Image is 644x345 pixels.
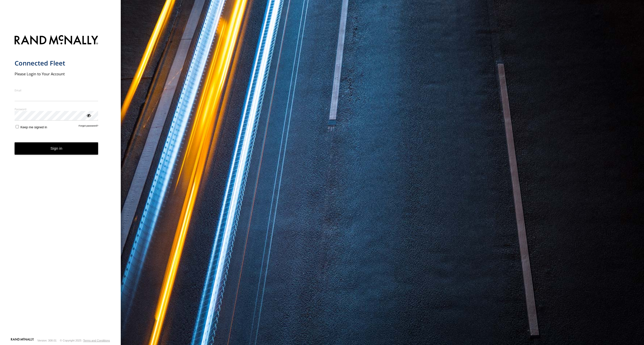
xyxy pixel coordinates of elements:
label: Password [15,107,98,111]
a: Forgot password? [79,124,98,129]
a: Visit our Website [11,338,34,343]
h2: Please Login to Your Account [15,71,98,76]
div: ViewPassword [86,113,91,118]
img: Rand McNally [15,34,98,47]
form: main [15,32,106,337]
label: Email [15,88,98,92]
h1: Connected Fleet [15,59,98,67]
span: Keep me signed in [20,125,47,129]
input: Keep me signed in [16,125,19,128]
div: © Copyright 2025 - [60,339,110,342]
button: Sign in [15,142,98,155]
a: Terms and Conditions [83,339,110,342]
div: Version: 308.01 [37,339,57,342]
